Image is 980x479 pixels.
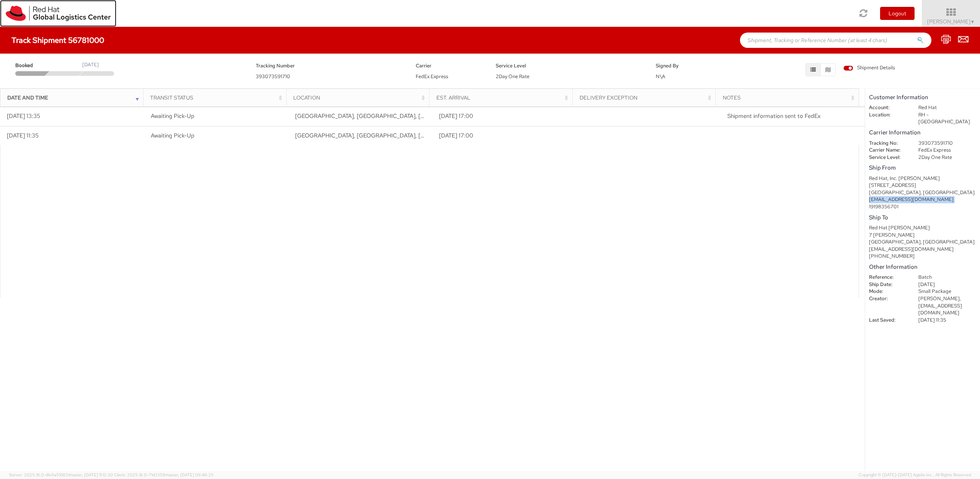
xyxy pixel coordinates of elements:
[869,196,976,203] div: [EMAIL_ADDRESS][DOMAIN_NAME]
[496,63,644,69] h5: Service Level
[863,104,913,111] dt: Account:
[727,112,820,120] span: Shipment information sent to FedEx
[256,73,290,80] span: 393073591710
[496,73,529,80] span: 2Day One Rate
[863,281,913,288] dt: Ship Date:
[918,295,961,302] span: [PERSON_NAME],
[723,94,856,101] div: Notes
[863,317,913,324] dt: Last Saved:
[869,182,976,189] div: [STREET_ADDRESS]
[869,129,976,136] h5: Carrier Information
[863,154,913,161] dt: Service Level:
[9,472,113,477] span: Server: 2025.18.0-d1e9a510831
[859,472,971,478] span: Copyright © [DATE]-[DATE] Agistix Inc., All Rights Reserved
[970,19,975,25] span: ▼
[927,18,975,25] span: [PERSON_NAME]
[7,94,141,101] div: Date and Time
[843,64,895,72] span: Shipment Details
[151,112,194,120] span: Awaiting Pick-Up
[869,214,976,221] h5: Ship To
[82,61,99,69] div: [DATE]
[740,33,931,48] input: Shipment, Tracking or Reference Number (at least 4 chars)
[256,63,404,69] h5: Tracking Number
[880,7,915,20] button: Logout
[863,295,913,302] dt: Creator:
[869,175,976,182] div: Red Hat, Inc. [PERSON_NAME]
[295,112,477,120] span: RALEIGH, NC, US
[433,107,577,126] td: [DATE] 17:00
[869,203,976,211] div: 19198356701
[863,140,913,147] dt: Tracking No:
[150,94,284,101] div: Transit Status
[869,239,976,246] div: [GEOGRAPHIC_DATA], [GEOGRAPHIC_DATA]
[416,63,484,69] h5: Carrier
[869,165,976,171] h5: Ship From
[863,111,913,119] dt: Location:
[580,94,713,101] div: Delivery Exception
[114,472,214,477] span: Client: 2025.18.0-71d3358
[656,63,724,69] h5: Signed By
[656,73,665,80] span: N\A
[869,246,976,253] div: [EMAIL_ADDRESS][DOMAIN_NAME]
[151,132,194,139] span: Awaiting Pick-Up
[11,36,104,44] h4: Track Shipment 56781000
[6,6,111,21] img: rh-logistics-00dfa346123c4ec078e1.svg
[69,472,113,477] span: master, [DATE] 11:12:30
[869,224,976,232] div: Red Hat [PERSON_NAME]
[869,253,976,260] div: [PHONE_NUMBER]
[863,274,913,281] dt: Reference:
[433,126,577,145] td: [DATE] 17:00
[15,62,48,69] span: Booked
[416,73,448,80] span: FedEx Express
[869,232,976,239] div: 7 [PERSON_NAME]
[869,189,976,196] div: [GEOGRAPHIC_DATA], [GEOGRAPHIC_DATA]
[843,64,895,73] label: Shipment Details
[869,94,976,101] h5: Customer Information
[863,288,913,295] dt: Mode:
[295,132,477,139] span: RALEIGH, NC, US
[293,94,427,101] div: Location
[869,264,976,270] h5: Other Information
[863,147,913,154] dt: Carrier Name:
[165,472,214,477] span: master, [DATE] 09:46:25
[436,94,570,101] div: Est. Arrival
